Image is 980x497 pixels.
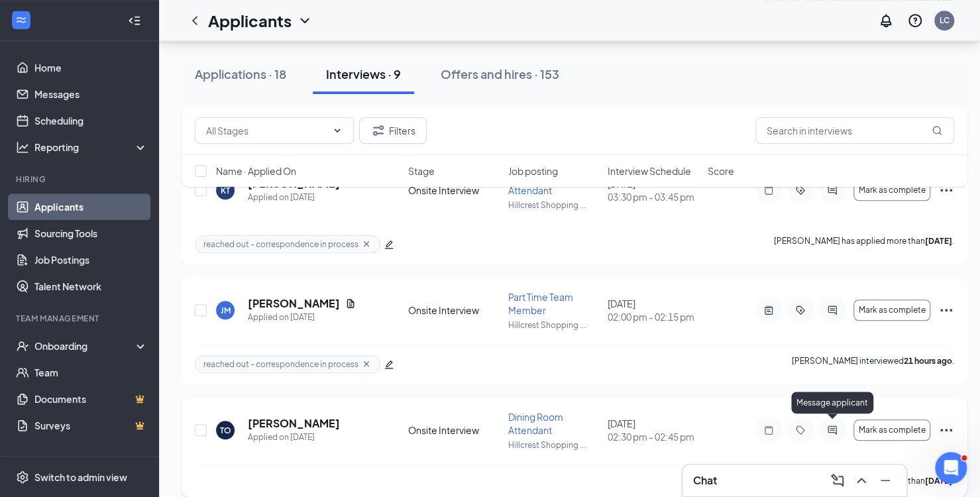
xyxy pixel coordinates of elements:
div: Reporting [34,140,148,154]
span: Interview Schedule [608,164,691,178]
h5: [PERSON_NAME] [248,416,340,431]
svg: Notifications [878,13,894,28]
span: Job posting [508,164,557,178]
button: ChevronUp [851,470,872,491]
svg: ChevronUp [853,472,869,488]
svg: ActiveChat [824,425,840,435]
div: Interviews · 9 [326,66,401,82]
p: [PERSON_NAME] has applied more than . [774,235,954,253]
svg: ChevronDown [332,125,343,136]
span: Mark as complete [859,425,926,435]
svg: QuestionInfo [907,13,923,28]
svg: Cross [361,359,372,369]
svg: Ellipses [938,422,954,438]
svg: ActiveChat [824,305,840,315]
p: [PERSON_NAME] interviewed . [792,355,954,373]
a: Applicants [34,193,148,220]
span: 02:30 pm - 02:45 pm [608,430,700,443]
a: Team [34,359,148,386]
h3: Chat [693,473,717,488]
svg: Minimize [877,472,893,488]
iframe: Intercom live chat [935,452,967,484]
a: SurveysCrown [34,412,148,439]
button: Mark as complete [853,300,930,321]
svg: Settings [16,470,29,484]
svg: MagnifyingGlass [932,125,942,136]
p: Hillcrest Shopping ... [508,319,600,331]
span: Part Time Team Member [508,291,572,316]
a: Scheduling [34,107,148,134]
span: Score [708,164,734,178]
div: Applied on [DATE] [248,311,356,324]
a: Sourcing Tools [34,220,148,247]
div: Message applicant [791,392,873,414]
div: Onsite Interview [408,304,500,317]
button: Minimize [875,470,896,491]
input: All Stages [206,123,327,138]
div: [DATE] [608,297,700,323]
svg: Filter [370,123,386,138]
a: Messages [34,81,148,107]
p: Hillcrest Shopping ... [508,439,600,451]
svg: ChevronLeft [187,13,203,28]
svg: Collapse [128,14,141,27]
a: DocumentsCrown [34,386,148,412]
b: [DATE] [925,236,952,246]
button: Filter Filters [359,117,427,144]
div: Switch to admin view [34,470,127,484]
button: Mark as complete [853,419,930,441]
a: Talent Network [34,273,148,300]
a: Job Postings [34,247,148,273]
a: Home [34,54,148,81]
svg: Ellipses [938,302,954,318]
h1: Applicants [208,9,292,32]
span: Dining Room Attendant [508,411,563,436]
div: JM [221,305,231,316]
svg: UserCheck [16,339,29,353]
b: 21 hours ago [904,356,952,366]
div: LC [940,15,950,26]
svg: Document [345,298,356,309]
span: edit [384,240,394,249]
span: reached out - correspondence in process [203,359,358,370]
span: 02:00 pm - 02:15 pm [608,310,700,323]
div: Hiring [16,174,145,185]
svg: Note [761,425,777,435]
svg: Tag [792,425,808,435]
span: edit [384,360,394,369]
div: Applied on [DATE] [248,431,340,444]
svg: Cross [361,239,372,249]
svg: WorkstreamLogo [15,13,28,27]
span: Mark as complete [859,305,926,315]
svg: ComposeMessage [830,472,845,488]
div: Applications · 18 [195,66,286,82]
div: Offers and hires · 153 [441,66,559,82]
svg: Analysis [16,140,29,154]
button: ComposeMessage [827,470,848,491]
div: Onboarding [34,339,136,353]
span: reached out - correspondence in process [203,239,358,250]
div: Onsite Interview [408,423,500,437]
div: TO [220,425,231,436]
svg: ActiveTag [792,305,808,315]
svg: ChevronDown [297,13,313,28]
div: [DATE] [608,417,700,443]
div: Team Management [16,313,145,324]
span: Stage [408,164,435,178]
svg: ActiveNote [761,305,777,315]
input: Search in interviews [755,117,954,144]
b: [DATE] [925,476,952,486]
h5: [PERSON_NAME] [248,296,340,311]
span: Name · Applied On [216,164,296,178]
p: Hillcrest Shopping ... [508,199,600,211]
